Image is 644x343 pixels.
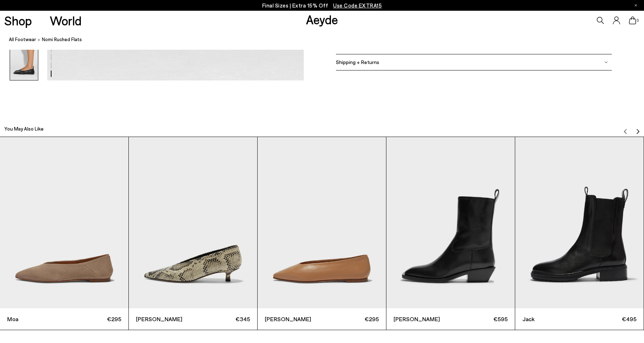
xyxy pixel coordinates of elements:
div: 2 / 6 [129,137,258,330]
span: Jack [522,315,580,323]
a: Aeyde [306,12,338,27]
img: Clara Pointed-Toe Pumps [129,137,257,308]
img: Betty Square-Toe Ballet Flats [258,137,386,308]
div: 4 / 6 [386,137,515,330]
a: [PERSON_NAME] €295 [258,137,386,330]
div: 5 / 6 [515,137,644,330]
button: Previous slide [623,123,628,134]
img: svg%3E [635,128,641,134]
span: 0 [636,19,640,23]
span: Nomi Ruched Flats [42,36,82,43]
span: €345 [193,314,250,323]
a: [PERSON_NAME] €345 [129,137,257,330]
span: €295 [322,314,379,323]
img: Jack Chelsea Boots [515,137,644,308]
a: Shop [4,14,32,27]
img: Luis Leather Cowboy Ankle Boots [386,137,515,308]
span: [PERSON_NAME] [265,315,322,323]
span: [PERSON_NAME] [136,315,193,323]
button: Next slide [635,123,641,134]
span: €495 [580,314,637,323]
span: Navigate to /collections/ss25-final-sizes [333,2,382,9]
a: [PERSON_NAME] €595 [386,137,515,330]
a: All Footwear [9,36,36,43]
div: 3 / 6 [258,137,386,330]
a: 0 [629,16,636,24]
span: €595 [451,314,508,323]
img: svg%3E [623,128,628,134]
h2: You May Also Like [4,125,44,132]
a: World [50,14,82,27]
span: Shipping + Returns [336,59,379,65]
p: Final Sizes | Extra 15% Off [262,1,382,10]
span: €295 [64,314,122,323]
a: Jack €495 [515,137,644,330]
span: [PERSON_NAME] [394,315,451,323]
span: Moa [7,315,64,323]
img: svg%3E [604,60,608,64]
nav: breadcrumb [9,30,644,50]
img: Nomi Ruched Flats - Image 6 [10,43,38,80]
